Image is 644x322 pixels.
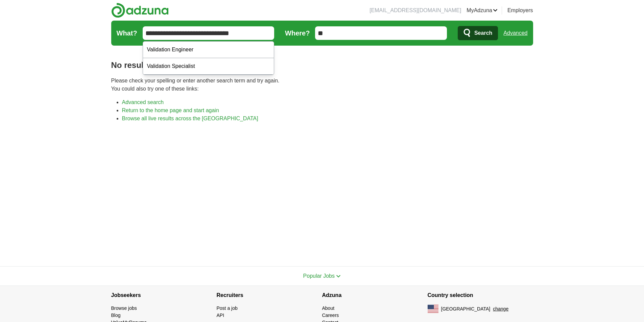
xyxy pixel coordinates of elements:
[143,42,274,58] div: Validation Engineer
[467,6,498,15] a: MyAdzuna
[474,26,492,40] span: Search
[336,275,341,278] img: toggle icon
[507,6,533,15] a: Employers
[111,128,533,255] iframe: Ads by Google
[111,59,533,71] h1: No results found
[441,305,491,313] span: [GEOGRAPHIC_DATA]
[111,305,137,311] a: Browse jobs
[428,286,533,305] h4: Country selection
[217,313,224,318] a: API
[111,313,121,318] a: Blog
[503,26,527,40] a: Advanced
[322,313,339,318] a: Careers
[111,3,169,18] img: Adzuna logo
[111,77,533,93] p: Please check your spelling or enter another search term and try again. You could also try one of ...
[493,305,508,313] button: change
[122,99,164,105] a: Advanced search
[322,305,335,311] a: About
[217,305,238,311] a: Post a job
[122,107,219,113] a: Return to the home page and start again
[458,26,498,40] button: Search
[428,305,438,313] img: US flag
[303,273,335,279] span: Popular Jobs
[117,28,137,38] label: What?
[143,58,274,75] div: Validation Specialist
[369,6,461,15] li: [EMAIL_ADDRESS][DOMAIN_NAME]
[122,116,258,121] a: Browse all live results across the [GEOGRAPHIC_DATA]
[285,28,310,38] label: Where?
